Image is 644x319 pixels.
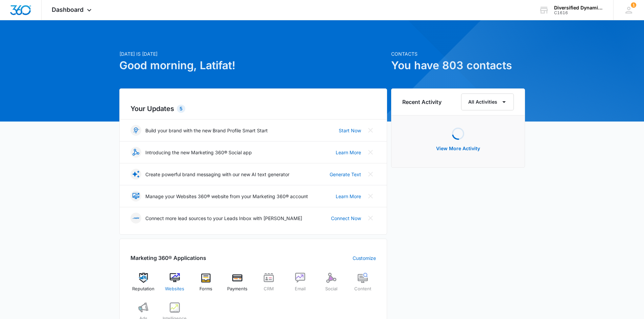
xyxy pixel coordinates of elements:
[295,286,306,292] span: Email
[391,57,525,74] h1: You have 803 contacts
[365,213,376,223] button: Close
[631,2,636,8] span: 1
[145,193,308,200] p: Manage your Websites 360® website from your Marketing 360® account
[339,127,361,134] a: Start Now
[331,215,361,222] a: Connect Now
[287,273,313,297] a: Email
[350,273,376,297] a: Content
[130,104,376,114] h2: Your Updates
[52,6,84,13] span: Dashboard
[391,50,525,57] p: Contacts
[336,149,361,156] a: Learn More
[365,169,376,180] button: Close
[145,127,268,134] p: Build your brand with the new Brand Profile Smart Start
[119,57,387,74] h1: Good morning, Latifat!
[631,2,636,8] div: notifications count
[402,98,442,106] h6: Recent Activity
[224,273,251,297] a: Payments
[554,10,603,15] div: account id
[354,286,371,292] span: Content
[353,255,376,262] a: Customize
[429,140,487,157] button: View More Activity
[145,215,302,222] p: Connect more lead sources to your Leads Inbox with [PERSON_NAME]
[165,286,184,292] span: Websites
[227,286,247,292] span: Payments
[193,273,219,297] a: Forms
[336,193,361,200] a: Learn More
[325,286,337,292] span: Social
[554,5,603,10] div: account name
[365,191,376,202] button: Close
[318,273,344,297] a: Social
[256,273,282,297] a: CRM
[119,50,387,57] p: [DATE] is [DATE]
[130,273,157,297] a: Reputation
[177,105,185,113] div: 5
[264,286,274,292] span: CRM
[365,147,376,158] button: Close
[365,125,376,136] button: Close
[461,94,514,110] button: All Activities
[145,171,289,178] p: Create powerful brand messaging with our new AI text generator
[130,254,206,262] h2: Marketing 360® Applications
[162,273,188,297] a: Websites
[145,149,252,156] p: Introducing the new Marketing 360® Social app
[199,286,212,292] span: Forms
[132,286,154,292] span: Reputation
[330,171,361,178] a: Generate Text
